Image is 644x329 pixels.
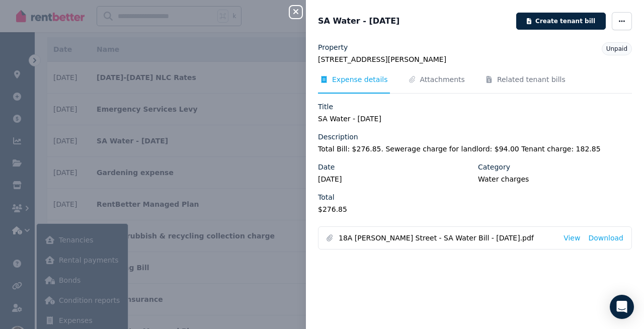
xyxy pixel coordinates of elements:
span: 18A [PERSON_NAME] Street - SA Water Bill - [DATE].pdf [339,233,555,243]
div: Open Intercom Messenger [610,295,634,319]
label: Date [318,162,335,172]
label: Property [318,42,348,52]
span: Expense details [332,74,388,85]
legend: Water charges [478,174,632,184]
span: Related tenant bills [497,74,566,85]
span: Unpaid [606,45,627,52]
span: Attachments [420,74,465,85]
label: Total [318,192,335,202]
label: Description [318,132,358,142]
legend: [DATE] [318,174,472,184]
a: Download [588,233,623,243]
legend: $276.85 [318,204,472,214]
span: SA Water - [DATE] [318,15,399,27]
legend: [STREET_ADDRESS][PERSON_NAME] [318,54,632,64]
label: Category [478,162,510,172]
nav: Tabs [318,74,632,94]
button: Create tenant bill [516,13,606,30]
legend: SA Water - [DATE] [318,114,632,124]
a: View [563,233,580,243]
legend: Total Bill: $276.85. Sewerage charge for landlord: $94.00 Tenant charge: 182.85 [318,144,632,154]
label: Title [318,102,333,112]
